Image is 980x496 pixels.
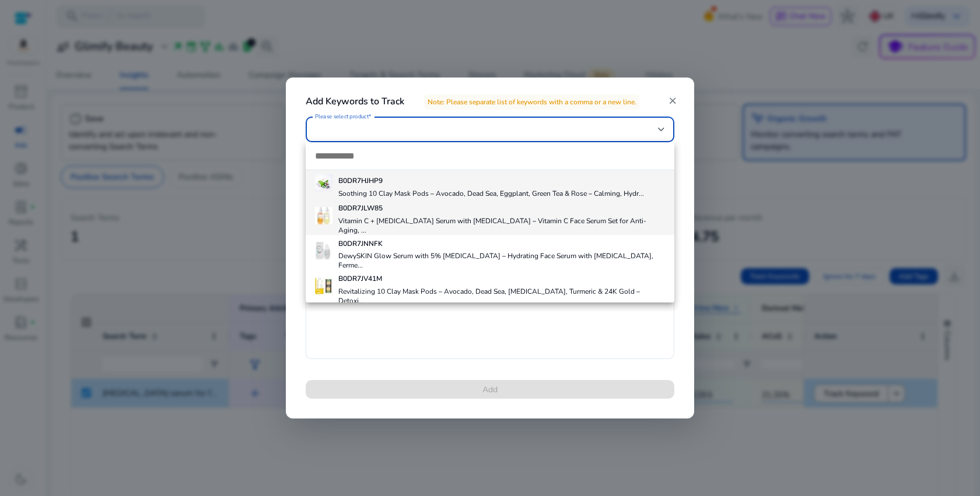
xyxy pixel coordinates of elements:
[338,176,644,185] h5: B0DR7HJHP9
[338,251,665,270] h4: DewySKIN Glow Serum with 5% [MEDICAL_DATA] – Hydrating Face Serum with [MEDICAL_DATA], Ferme...
[338,203,665,213] h5: B0DR7JLW85
[338,189,644,198] h4: Soothing 10 Clay Mask Pods – Avocado, Dead Sea, Eggplant, Green Tea & Rose – Calming, Hydr...
[315,277,332,295] img: Revitalizing 10 Clay Mask Pods – Avocado, Dead Sea, Tea Tree, Turmeric & 24K Gold – Detoxifying, ...
[306,142,674,170] input: dropdown search
[338,274,665,283] h5: B0DR7JV41M
[338,239,665,248] h5: B0DR7JNNFK
[338,216,665,235] h4: Vitamin C + [MEDICAL_DATA] Serum with [MEDICAL_DATA] – Vitamin C Face Serum Set for Anti-Aging, ...
[338,287,665,305] h4: Revitalizing 10 Clay Mask Pods – Avocado, Dead Sea, [MEDICAL_DATA], Turmeric & 24K Gold – Detoxi...
[315,174,332,192] img: Soothing 10 Clay Mask Pods – Avocado, Dead Sea, Eggplant, Green Tea & Rose – Calming, Hydrating, ...
[315,207,332,224] img: Vitamin C + Retinol Serum with Hyaluronic Acid – Vitamin C Face Serum Set for Anti-Aging, Fine Li...
[315,242,332,259] img: DewySKIN Glow Serum with 5% Hyaluronic Acid – Hydrating Face Serum with Niacinamide, Fermented Ex...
